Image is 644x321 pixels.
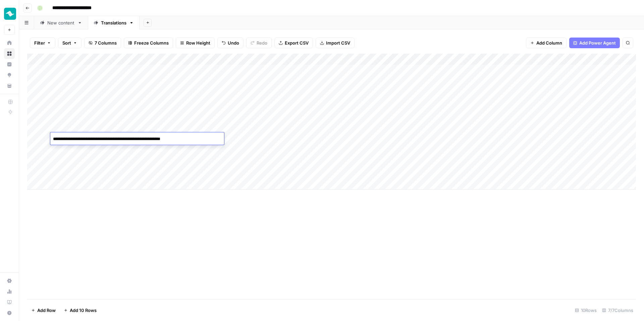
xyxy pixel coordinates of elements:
[4,38,15,48] a: Home
[572,305,599,316] div: 10 Rows
[316,38,355,48] button: Import CSV
[4,8,16,20] img: Teamleader Logo
[257,40,267,46] span: Redo
[101,19,126,26] div: Translations
[60,305,101,316] button: Add 10 Rows
[37,307,56,314] span: Add Row
[285,40,309,46] span: Export CSV
[579,40,616,46] span: Add Power Agent
[4,80,15,91] a: Your Data
[186,40,210,46] span: Row Height
[4,70,15,80] a: Opportunities
[88,16,140,29] a: Translations
[124,38,173,48] button: Freeze Columns
[30,38,55,48] button: Filter
[84,38,121,48] button: 7 Columns
[34,16,88,29] a: New content
[4,275,15,286] a: Settings
[4,286,15,297] a: Usage
[4,48,15,59] a: Browse
[274,38,313,48] button: Export CSV
[569,38,620,48] button: Add Power Agent
[58,38,82,48] button: Sort
[62,40,71,46] span: Sort
[134,40,169,46] span: Freeze Columns
[217,38,244,48] button: Undo
[27,305,60,316] button: Add Row
[246,38,272,48] button: Redo
[326,40,350,46] span: Import CSV
[4,5,15,22] button: Workspace: Teamleader
[536,40,562,46] span: Add Column
[4,59,15,70] a: Insights
[4,308,15,318] button: Help + Support
[176,38,215,48] button: Row Height
[599,305,636,316] div: 7/7 Columns
[47,19,75,26] div: New content
[34,40,45,46] span: Filter
[4,297,15,308] a: Learning Hub
[95,40,117,46] span: 7 Columns
[526,38,567,48] button: Add Column
[70,307,97,314] span: Add 10 Rows
[228,40,239,46] span: Undo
